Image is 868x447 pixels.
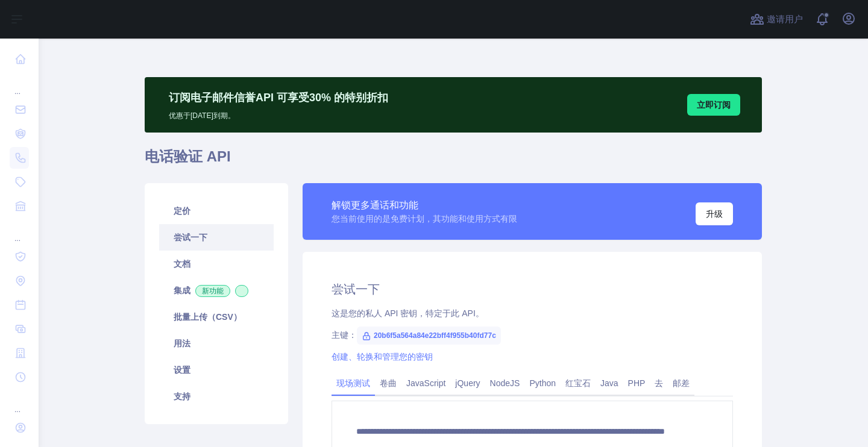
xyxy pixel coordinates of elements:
font: 这是您的私人 API 密钥，特定于此 API。 [332,308,484,318]
font: 20b6f5a564a84e22bff4f955b40fd77c [374,331,496,340]
font: NodeJS [490,378,520,388]
font: 去 [655,378,663,388]
font: % 的 [321,92,345,104]
font: 邀请用户 [767,14,803,24]
font: 文档 [174,259,190,269]
a: 创建、轮换和管理您的密钥 [332,352,433,361]
font: ... [14,87,20,96]
font: 批量上传（CSV） [174,312,242,322]
a: 支持 [159,383,274,410]
font: JavaScript [406,378,445,388]
font: 解锁更多通话和功能 [332,200,418,210]
font: 设置 [174,365,190,375]
font: 30 [309,92,321,104]
a: 尝试一下 [159,224,274,251]
font: 邮差 [673,378,690,388]
font: 您当前使用的是免费计划，其功能和使用方式有限 [332,214,517,223]
button: 升级 [696,202,733,225]
a: 定价 [159,198,274,224]
font: 升级 [706,209,723,219]
font: 电话验证 API [145,148,231,164]
font: PHP [628,378,646,388]
font: 特别折扣 [345,92,388,104]
font: ... [14,234,20,243]
font: 订阅 [169,92,190,104]
font: 用法 [174,339,190,348]
font: 红宝石 [565,378,591,388]
font: 现场测试 [336,378,370,388]
font: Java [600,378,618,388]
font: 集成 [174,286,190,295]
a: 设置 [159,357,274,383]
font: 。 [228,111,235,120]
a: 文档 [159,251,274,277]
font: ... [14,405,20,414]
button: 邀请用户 [747,10,805,29]
a: 批量上传（CSV） [159,304,274,330]
font: 卷曲 [380,378,397,388]
font: Python [529,378,556,388]
font: 主键： [332,330,357,340]
font: 尝试一下 [174,233,207,242]
font: 到期 [213,111,228,120]
font: 立即订阅 [697,100,731,110]
font: 尝试一下 [332,283,380,296]
font: 支持 [174,392,190,401]
font: 定价 [174,206,190,216]
font: 电子邮件信誉API 可享受 [190,92,309,104]
font: 优惠于[DATE] [169,111,213,120]
a: 用法 [159,330,274,357]
font: 新功能 [202,287,224,295]
a: 集成新功能 [159,277,274,304]
font: jQuery [455,378,480,388]
button: 立即订阅 [687,94,740,116]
